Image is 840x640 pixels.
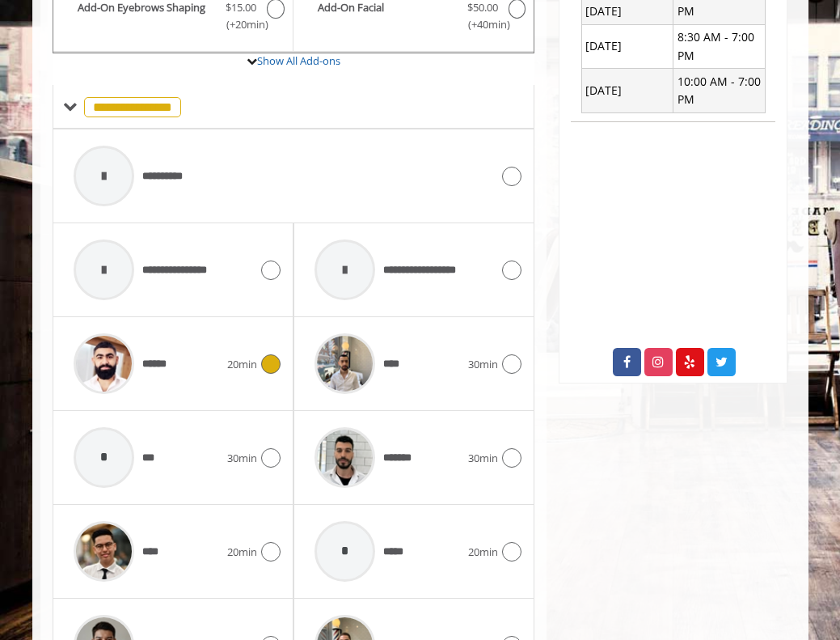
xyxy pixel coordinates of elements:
td: 8:30 AM - 7:00 PM [673,24,765,69]
span: 20min [227,544,257,561]
span: 30min [468,356,498,373]
span: 20min [468,544,498,561]
span: 30min [227,450,257,467]
span: 30min [468,450,498,467]
span: 20min [227,356,257,373]
td: 10:00 AM - 7:00 PM [673,69,765,113]
span: (+40min ) [464,16,500,33]
td: [DATE] [581,69,673,113]
a: Show All Add-ons [257,53,340,68]
span: (+20min ) [223,16,259,33]
td: [DATE] [581,24,673,69]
